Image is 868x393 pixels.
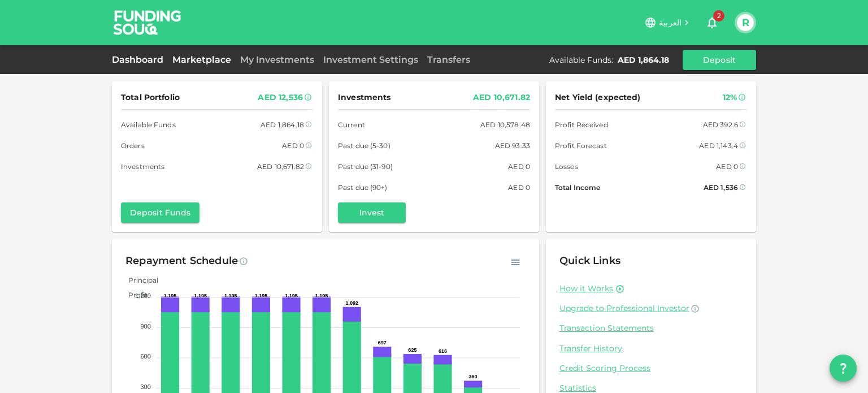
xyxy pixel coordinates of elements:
[338,90,390,105] span: Investments
[508,182,530,193] div: AED 0
[555,140,607,152] span: Profit Forecast
[112,54,168,65] a: Dashboard
[659,18,682,28] span: العربية
[559,283,613,294] a: How it Works
[121,202,199,223] button: Deposit Funds
[559,363,743,374] a: Credit Scoring Process
[338,202,406,223] button: Invest
[140,383,150,390] tspan: 300
[555,119,608,131] span: Profit Received
[121,140,145,152] span: Orders
[737,14,754,31] button: R
[121,161,164,172] span: Investments
[338,182,388,193] span: Past due (90+)
[121,119,176,131] span: Available Funds
[555,161,578,172] span: Losses
[701,11,723,34] button: 2
[480,119,530,131] div: AED 10,578.48
[121,90,180,105] span: Total Portfolio
[555,90,641,105] span: Net Yield (expected)
[699,140,738,152] div: AED 1,143.4
[236,54,319,65] a: My Investments
[120,276,158,284] span: Principal
[258,90,303,105] div: AED 12,536
[716,161,738,172] div: AED 0
[338,119,365,131] span: Current
[559,323,743,334] a: Transaction Statements
[618,54,669,66] div: AED 1,864.18
[683,50,756,70] button: Deposit
[830,355,857,382] button: question
[261,119,304,131] div: AED 1,864.18
[338,161,393,172] span: Past due (31-90)
[555,182,600,193] span: Total Income
[319,54,423,65] a: Investment Settings
[559,303,743,314] a: Upgrade to Professional Investor
[168,54,236,65] a: Marketplace
[495,140,530,152] div: AED 93.33
[713,10,724,21] span: 2
[140,323,150,330] tspan: 900
[559,343,743,354] a: Transfer History
[703,119,738,131] div: AED 392.6
[125,252,238,270] div: Repayment Schedule
[120,291,147,299] span: Profit
[559,303,689,313] span: Upgrade to Professional Investor
[549,54,613,66] div: Available Funds :
[135,292,151,299] tspan: 1,200
[723,90,737,105] div: 12%
[473,90,530,105] div: AED 10,671.82
[338,140,390,152] span: Past due (5-30)
[508,161,530,172] div: AED 0
[140,353,150,360] tspan: 600
[704,182,738,193] div: AED 1,536
[559,254,620,267] span: Quick Links
[423,54,475,65] a: Transfers
[282,140,304,152] div: AED 0
[257,161,304,172] div: AED 10,671.82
